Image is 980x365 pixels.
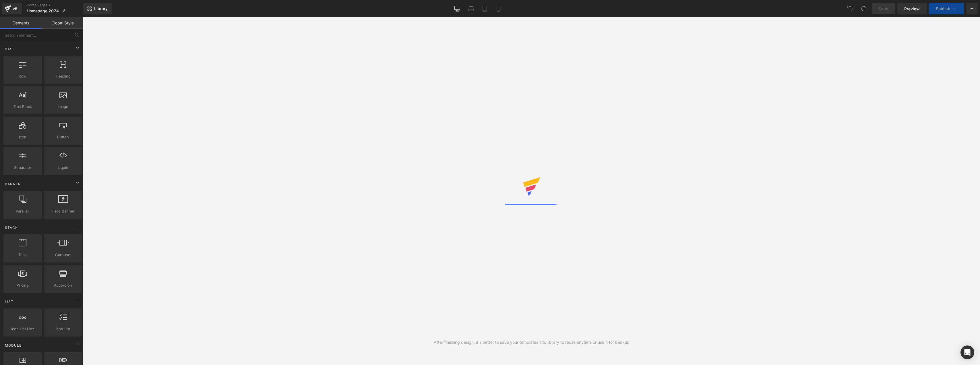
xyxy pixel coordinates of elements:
[966,3,978,14] button: More
[5,282,40,288] span: Pricing
[5,104,40,110] span: Text Block
[27,9,59,13] span: Homepage 2024
[960,345,974,359] div: Open Intercom Messenger
[904,6,920,12] span: Preview
[492,3,506,14] a: Mobile
[844,3,856,14] button: Undo
[46,73,80,79] span: Heading
[46,252,80,258] span: Carousel
[11,5,19,12] div: v6
[478,3,492,14] a: Tablet
[27,3,83,7] a: Home Pages
[42,17,83,29] a: Global Style
[929,3,964,14] button: Publish
[858,3,869,14] button: Redo
[94,6,108,11] span: Library
[936,6,950,11] span: Publish
[46,165,80,171] span: Liquid
[46,104,80,110] span: Image
[2,3,22,14] a: v6
[897,3,927,14] a: Preview
[4,299,14,304] span: List
[46,326,80,332] span: Icon List
[434,339,630,345] div: After finishing design, it's better to save your templates into library to reuse anytime or use i...
[5,326,40,332] span: Icon List Hoz
[5,208,40,214] span: Parallax
[450,3,464,14] a: Desktop
[464,3,478,14] a: Laptop
[46,208,80,214] span: Hero Banner
[46,282,80,288] span: Accordion
[46,134,80,140] span: Button
[4,46,16,52] span: Base
[5,252,40,258] span: Tabs
[5,165,40,171] span: Separator
[4,181,21,187] span: Banner
[4,225,18,230] span: Stack
[83,3,112,14] a: New Library
[5,134,40,140] span: Icon
[879,6,888,12] span: Save
[5,73,40,79] span: Row
[4,343,22,348] span: Module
